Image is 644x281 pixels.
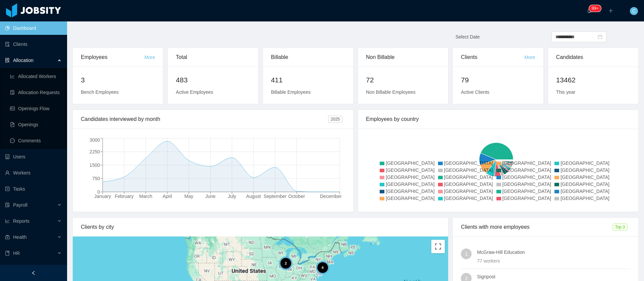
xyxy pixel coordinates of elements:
[5,21,62,35] a: icon: pie-chartDashboard
[5,182,62,196] a: icon: profileTasks
[431,240,445,253] button: Toggle fullscreen view
[205,194,216,199] tspan: June
[386,196,435,201] span: [GEOGRAPHIC_DATA]
[13,58,34,63] span: Allocation
[81,75,155,85] h2: 3
[444,160,493,166] span: [GEOGRAPHIC_DATA]
[316,261,329,274] div: 4
[288,194,305,199] tspan: October
[271,75,345,85] h2: 411
[139,194,152,199] tspan: March
[444,174,493,180] span: [GEOGRAPHIC_DATA]
[271,48,345,67] div: Billable
[163,194,172,199] tspan: April
[608,8,613,13] i: icon: plus
[560,189,609,194] span: [GEOGRAPHIC_DATA]
[10,118,62,131] a: icon: file-textOpenings
[560,174,609,180] span: [GEOGRAPHIC_DATA]
[5,203,10,207] i: icon: file-protect
[246,194,261,199] tspan: August
[502,182,551,187] span: [GEOGRAPHIC_DATA]
[271,89,311,95] span: Billable Employees
[279,257,292,270] div: 2
[366,48,440,67] div: Non Billable
[502,160,551,166] span: [GEOGRAPHIC_DATA]
[560,196,609,201] span: [GEOGRAPHIC_DATA]
[444,182,493,187] span: [GEOGRAPHIC_DATA]
[97,189,100,195] tspan: 0
[176,89,213,95] span: Active Employees
[90,137,100,143] tspan: 3000
[5,235,10,239] i: icon: medicine-box
[10,102,62,115] a: icon: idcardOpenings Flow
[465,249,468,259] span: 1
[5,219,10,223] i: icon: line-chart
[13,202,28,208] span: Payroll
[461,89,489,95] span: Active Clients
[10,134,62,147] a: icon: messageComments
[560,167,609,173] span: [GEOGRAPHIC_DATA]
[502,174,551,180] span: [GEOGRAPHIC_DATA]
[115,194,133,199] tspan: February
[444,196,493,201] span: [GEOGRAPHIC_DATA]
[81,89,119,95] span: Bench Employees
[598,34,602,39] i: icon: calendar
[461,48,524,67] div: Clients
[90,149,100,154] tspan: 2250
[589,5,601,12] sup: 211
[461,75,535,85] h2: 79
[502,196,551,201] span: [GEOGRAPHIC_DATA]
[264,194,287,199] tspan: September
[632,7,636,15] span: C
[587,8,592,13] i: icon: bell
[366,89,416,95] span: Non Billable Employees
[502,167,551,173] span: [GEOGRAPHIC_DATA]
[81,48,144,67] div: Employees
[612,223,628,231] span: Top 3
[176,48,250,67] div: Total
[176,75,250,85] h2: 483
[13,234,26,240] span: Health
[94,194,111,199] tspan: January
[5,150,62,163] a: icon: robotUsers
[386,160,435,166] span: [GEOGRAPHIC_DATA]
[386,189,435,194] span: [GEOGRAPHIC_DATA]
[444,167,493,173] span: [GEOGRAPHIC_DATA]
[477,249,630,256] h4: McGraw-Hill Education
[13,218,30,224] span: Reports
[5,166,62,180] a: icon: userWorkers
[386,167,435,173] span: [GEOGRAPHIC_DATA]
[461,218,612,236] div: Clients with more employees
[556,89,576,95] span: This year
[81,110,328,129] div: Candidates interviewed by month
[10,70,62,83] a: icon: line-chartAllocated Workers
[366,75,440,85] h2: 72
[81,218,440,236] div: Clients by city
[556,75,630,85] h2: 13462
[5,38,62,51] a: icon: auditClients
[444,189,493,194] span: [GEOGRAPHIC_DATA]
[5,58,10,63] i: icon: solution
[477,257,630,265] div: 77 workers
[10,86,62,99] a: icon: file-doneAllocation Requests
[386,182,435,187] span: [GEOGRAPHIC_DATA]
[228,194,236,199] tspan: July
[556,48,630,67] div: Candidates
[477,273,630,280] h4: Signpost
[320,194,342,199] tspan: December
[328,116,342,123] span: 2025
[502,189,551,194] span: [GEOGRAPHIC_DATA]
[366,110,630,129] div: Employees by country
[90,162,100,168] tspan: 1500
[92,176,100,181] tspan: 750
[386,174,435,180] span: [GEOGRAPHIC_DATA]
[455,34,480,40] span: Select Date
[560,160,609,166] span: [GEOGRAPHIC_DATA]
[13,251,20,256] span: HR
[184,194,193,199] tspan: May
[525,55,535,60] a: More
[144,55,155,60] a: More
[560,182,609,187] span: [GEOGRAPHIC_DATA]
[5,251,10,256] i: icon: book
